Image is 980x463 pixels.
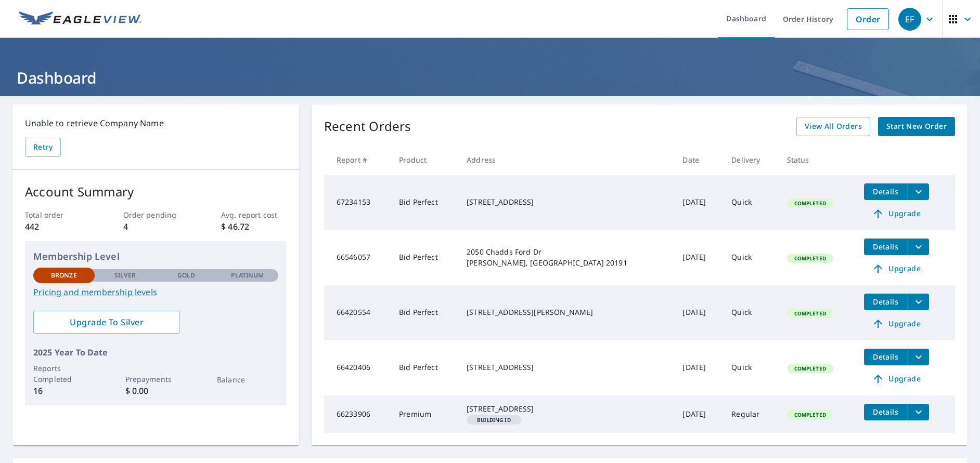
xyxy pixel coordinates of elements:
a: Upgrade To Silver [33,311,180,334]
a: Start New Order [878,117,955,136]
a: View All Orders [796,117,870,136]
span: Completed [788,365,832,372]
td: Regular [723,395,778,433]
th: Date [674,144,723,175]
span: Upgrade To Silver [42,316,172,328]
td: Bid Perfect [391,230,458,285]
p: Recent Orders [324,117,411,136]
button: detailsBtn-66233906 [864,404,908,420]
a: Order [847,8,889,30]
div: EF [898,8,921,31]
button: filesDropdownBtn-66233906 [908,404,929,420]
td: Bid Perfect [391,340,458,395]
span: Upgrade [870,373,923,385]
td: [DATE] [674,285,723,340]
p: 2025 Year To Date [33,346,278,359]
h1: Dashboard [12,67,968,88]
div: [STREET_ADDRESS][PERSON_NAME] [467,307,666,318]
button: Retry [25,138,61,157]
td: Bid Perfect [391,285,458,340]
button: filesDropdownBtn-66420406 [908,349,929,365]
span: Upgrade [870,207,923,220]
p: $ 46.72 [221,220,287,233]
a: Upgrade [864,260,929,277]
td: Quick [723,230,778,285]
button: filesDropdownBtn-66546057 [908,239,929,255]
span: Upgrade [870,318,923,330]
td: 66233906 [324,395,391,433]
p: Account Summary [25,182,287,201]
span: Details [870,297,901,307]
td: Quick [723,340,778,395]
span: View All Orders [805,120,862,133]
button: filesDropdownBtn-67234153 [908,183,929,200]
p: 442 [25,220,91,233]
th: Report # [324,144,391,175]
span: Details [870,187,901,196]
span: Completed [788,200,832,207]
td: 66420406 [324,340,391,395]
td: Bid Perfect [391,175,458,230]
th: Product [391,144,458,175]
p: Membership Level [33,249,278,263]
p: 4 [123,220,189,233]
p: Reports Completed [33,363,95,385]
div: 2050 Chadds Ford Dr [PERSON_NAME], [GEOGRAPHIC_DATA] 20191 [467,247,666,268]
td: 67234153 [324,175,391,230]
td: Quick [723,175,778,230]
p: Avg. report cost [221,209,287,220]
div: [STREET_ADDRESS] [467,362,666,373]
p: Prepayments [125,374,187,385]
span: Completed [788,310,832,317]
p: Platinum [231,271,264,280]
td: Premium [391,395,458,433]
span: Start New Order [886,120,947,133]
td: [DATE] [674,340,723,395]
p: Bronze [51,271,77,280]
th: Delivery [723,144,778,175]
a: Pricing and membership levels [33,286,278,298]
button: detailsBtn-67234153 [864,183,908,200]
p: Unable to retrieve Company Name [25,117,287,129]
p: Silver [114,271,136,280]
td: [DATE] [674,395,723,433]
em: Building ID [477,417,511,422]
div: [STREET_ADDRESS] [467,404,666,414]
p: 16 [33,385,95,397]
p: Balance [217,374,278,385]
a: Upgrade [864,371,929,387]
span: Completed [788,255,832,262]
button: detailsBtn-66420406 [864,349,908,365]
td: Quick [723,285,778,340]
td: 66420554 [324,285,391,340]
button: detailsBtn-66420554 [864,294,908,310]
span: Completed [788,411,832,418]
a: Upgrade [864,205,929,222]
th: Address [458,144,674,175]
button: filesDropdownBtn-66420554 [908,294,929,310]
span: Upgrade [870,262,923,275]
span: Details [870,352,901,362]
a: Upgrade [864,315,929,332]
p: Total order [25,209,91,220]
td: [DATE] [674,175,723,230]
img: EV Logo [19,11,141,27]
div: [STREET_ADDRESS] [467,197,666,207]
button: detailsBtn-66546057 [864,239,908,255]
p: Order pending [123,209,189,220]
th: Status [779,144,856,175]
span: Details [870,407,901,417]
p: $ 0.00 [125,385,187,397]
p: Gold [177,271,195,280]
td: [DATE] [674,230,723,285]
span: Details [870,242,901,252]
td: 66546057 [324,230,391,285]
span: Retry [33,141,53,154]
